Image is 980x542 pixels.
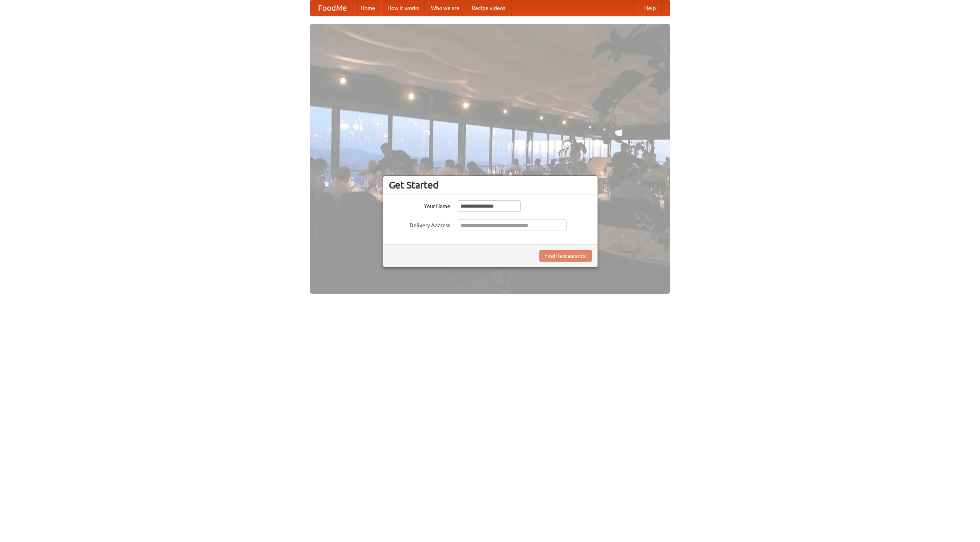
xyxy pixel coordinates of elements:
a: Home [354,0,381,16]
a: FoodMe [310,0,354,16]
h3: Get Started [389,179,592,191]
a: Recipe videos [465,0,511,16]
a: Help [638,0,662,16]
a: Who we are [425,0,465,16]
label: Your Name [389,200,450,210]
label: Delivery Address [389,219,450,229]
button: Find Restaurants! [539,250,592,262]
a: How it works [381,0,425,16]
